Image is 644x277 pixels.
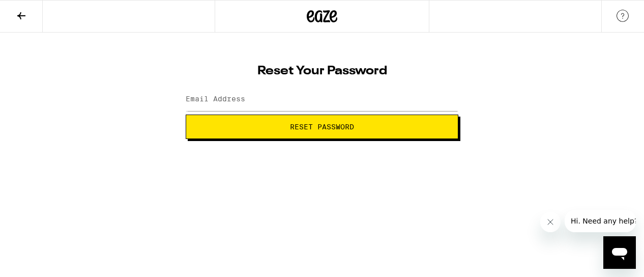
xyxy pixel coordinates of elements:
[186,95,245,103] label: Email Address
[565,210,636,232] iframe: Message from company
[6,7,73,15] span: Hi. Need any help?
[603,236,636,269] iframe: Button to launch messaging window
[540,212,561,232] iframe: Close message
[186,88,458,111] input: Email Address
[186,65,458,77] h1: Reset Your Password
[186,115,458,139] button: Reset Password
[290,123,354,130] span: Reset Password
